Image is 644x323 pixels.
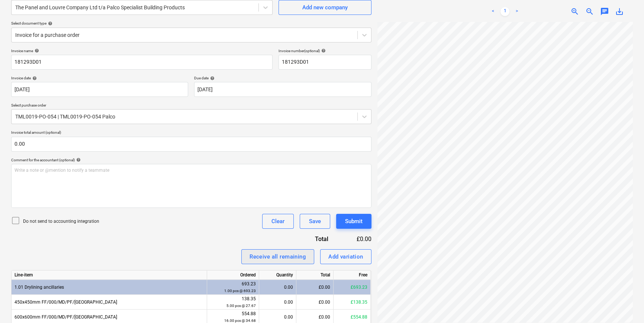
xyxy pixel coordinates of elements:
[11,82,188,97] input: Invoice date not specified
[489,7,498,16] a: Previous page
[570,7,579,16] span: zoom_in
[75,158,81,162] span: help
[278,48,371,53] div: Invoice number (optional)
[224,289,256,293] small: 1.00 pcs @ 693.23
[209,76,215,80] span: help
[249,252,306,262] div: Receive all remaining
[334,295,371,310] div: £138.35
[320,249,371,264] button: Add variation
[278,55,371,70] input: Invoice number
[15,285,64,290] span: 1.01 Drylining ancillaries
[271,216,284,226] div: Clear
[224,319,256,323] small: 16.00 pcs @ 34.68
[262,295,293,310] div: 0.00
[302,3,348,12] div: Add new company
[334,270,371,280] div: Free
[194,82,371,97] input: Due date not specified
[11,76,188,80] div: Invoice date
[262,214,294,229] button: Clear
[11,158,371,162] div: Comment for the accountant (optional)
[241,249,314,264] button: Receive all remaining
[11,55,273,70] input: Invoice name
[31,76,37,80] span: help
[334,280,371,295] div: £693.23
[340,235,371,243] div: £0.00
[615,7,624,16] span: save_alt
[12,295,207,310] div: 450x450mm FF/000/MD/PF/[GEOGRAPHIC_DATA]
[328,252,363,262] div: Add variation
[11,21,371,26] div: Select document type
[210,281,256,294] div: 693.23
[11,103,371,109] p: Select purchase order
[275,235,340,243] div: Total
[12,270,207,280] div: Line-item
[296,295,334,310] div: £0.00
[500,7,509,16] a: Page 1 is your current page
[207,270,259,280] div: Ordered
[512,7,521,16] a: Next page
[296,280,334,295] div: £0.00
[336,214,371,229] button: Submit
[300,214,330,229] button: Save
[309,216,321,226] div: Save
[33,48,39,53] span: help
[585,7,594,16] span: zoom_out
[23,218,99,225] p: Do not send to accounting integration
[210,295,256,309] div: 138.35
[194,76,371,80] div: Due date
[226,304,256,308] small: 5.00 pcs @ 27.67
[11,130,371,136] p: Invoice total amount (optional)
[345,216,363,226] div: Submit
[607,287,644,323] iframe: Chat Widget
[262,280,293,295] div: 0.00
[259,270,296,280] div: Quantity
[11,48,273,53] div: Invoice name
[600,7,609,16] span: chat
[46,21,52,26] span: help
[11,137,371,152] input: Invoice total amount (optional)
[320,48,326,53] span: help
[296,270,334,280] div: Total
